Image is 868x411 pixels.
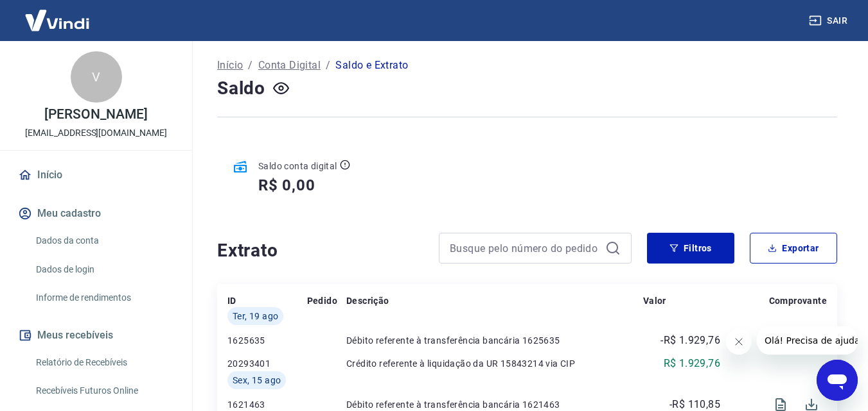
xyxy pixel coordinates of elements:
p: 1621463 [227,398,307,411]
p: Débito referente à transferência bancária 1621463 [346,398,643,411]
span: Download [796,325,827,356]
span: Visualizar [765,325,796,356]
div: V [71,51,122,103]
span: Sex, 15 ago [233,374,281,387]
p: R$ 1.929,76 [664,356,720,371]
p: / [326,58,330,73]
img: Vindi [15,1,99,40]
input: Busque pelo número do pedido [450,239,600,258]
iframe: Mensagem da empresa [757,326,858,355]
p: 1625635 [227,334,307,347]
a: Dados de login [31,256,177,283]
p: Saldo e Extrato [335,58,408,73]
p: Crédito referente à liquidação da UR 15843214 via CIP [346,357,643,370]
p: Saldo conta digital [258,160,337,172]
p: Comprovante [769,294,827,307]
p: 20293401 [227,357,307,370]
iframe: Botão para abrir a janela de mensagens [817,360,858,401]
a: Informe de rendimentos [31,285,177,311]
p: / [248,58,252,73]
p: Descrição [346,294,389,307]
span: Olá! Precisa de ajuda? [8,9,108,19]
a: Conta Digital [258,58,321,73]
iframe: Fechar mensagem [726,329,752,355]
button: Exportar [750,233,837,264]
button: Meus recebíveis [15,321,177,349]
a: Dados da conta [31,228,177,254]
p: [PERSON_NAME] [44,108,147,121]
span: Ter, 19 ago [233,310,278,323]
a: Recebíveis Futuros Online [31,378,177,404]
a: Início [217,58,243,73]
button: Meu cadastro [15,199,177,228]
p: ID [227,294,236,307]
p: Débito referente à transferência bancária 1625635 [346,334,643,347]
p: -R$ 1.929,76 [660,333,720,348]
h4: Saldo [217,76,265,101]
p: [EMAIL_ADDRESS][DOMAIN_NAME] [25,126,167,140]
h5: R$ 0,00 [258,175,315,196]
button: Filtros [647,233,734,264]
a: Relatório de Recebíveis [31,349,177,376]
h4: Extrato [217,238,423,264]
a: Início [15,161,177,189]
p: Valor [643,294,666,307]
p: Pedido [307,294,337,307]
button: Sair [806,9,853,33]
